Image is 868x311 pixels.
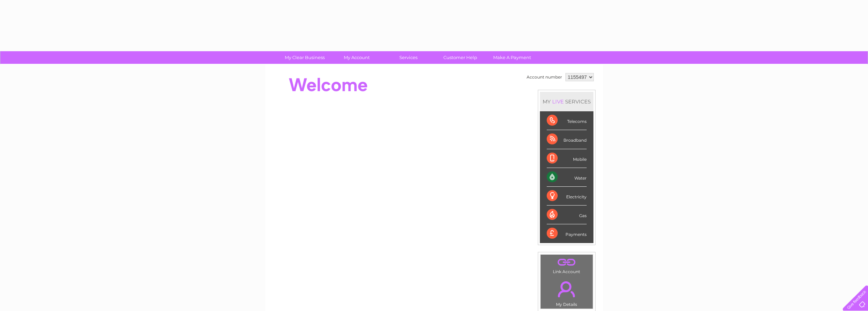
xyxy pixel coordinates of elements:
div: Telecoms [547,111,587,130]
div: Gas [547,206,587,224]
a: . [542,256,591,268]
a: Make A Payment [484,51,540,64]
a: My Clear Business [277,51,333,64]
td: My Details [540,275,593,309]
div: Electricity [547,187,587,206]
div: MY SERVICES [540,92,593,111]
td: Account number [525,71,564,83]
td: Link Account [540,254,593,276]
div: Payments [547,224,587,243]
div: Broadband [547,130,587,149]
a: My Account [328,51,385,64]
a: . [542,277,591,301]
div: LIVE [551,98,565,105]
a: Services [380,51,437,64]
div: Mobile [547,149,587,168]
div: Water [547,168,587,187]
a: Customer Help [432,51,488,64]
